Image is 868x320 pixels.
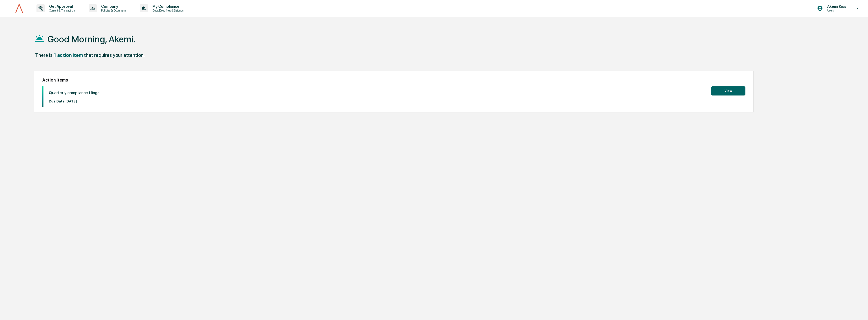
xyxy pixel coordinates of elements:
[711,86,745,95] button: View
[45,4,78,9] p: Get Approval
[84,52,145,58] div: that requires your attention.
[42,78,745,83] h2: Action Items
[35,52,53,58] div: There is
[45,9,78,12] p: Content & Transactions
[823,4,849,9] p: Akemi Kiss
[148,4,186,9] p: My Compliance
[148,9,186,12] p: Data, Deadlines & Settings
[97,4,129,9] p: Company
[49,90,100,95] p: Quarterly compliance filings
[54,52,83,58] div: 1 action item
[49,99,100,103] p: Due Date: [DATE]
[97,9,129,12] p: Policies & Documents
[823,9,849,12] p: Users
[47,34,135,45] h1: Good Morning, Akemi.
[13,3,26,14] img: logo
[711,88,745,93] a: View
